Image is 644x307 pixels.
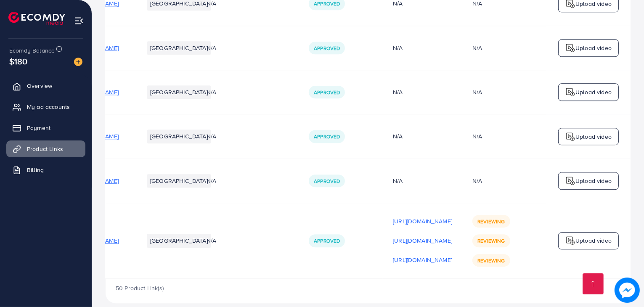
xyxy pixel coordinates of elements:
span: N/A [207,177,216,185]
span: Approved [314,89,340,96]
img: logo [565,43,575,53]
div: N/A [472,44,482,52]
img: image [74,58,82,66]
a: Overview [6,77,85,94]
span: N/A [207,88,216,96]
li: [GEOGRAPHIC_DATA] [147,41,211,55]
li: [GEOGRAPHIC_DATA] [147,174,211,188]
img: logo [565,236,575,246]
p: Upload video [575,236,612,246]
div: N/A [393,177,452,185]
p: [URL][DOMAIN_NAME] [393,255,452,265]
span: Approved [314,45,340,52]
img: image [616,279,639,302]
span: N/A [207,132,216,140]
span: Product Links [27,145,63,153]
span: Overview [27,82,52,90]
span: Approved [314,133,340,140]
img: logo [565,87,575,97]
span: Billing [27,166,44,174]
span: Ecomdy Balance [9,46,55,55]
img: logo [565,176,575,186]
span: Reviewing [477,237,505,244]
span: Payment [27,124,50,132]
p: Upload video [575,87,612,97]
a: Billing [6,161,85,178]
p: Upload video [575,176,612,186]
li: [GEOGRAPHIC_DATA] [147,85,211,99]
div: N/A [393,88,452,96]
div: N/A [472,88,482,96]
p: [URL][DOMAIN_NAME] [393,216,452,226]
span: 50 Product Link(s) [116,284,164,292]
a: Payment [6,119,85,136]
span: Approved [314,177,340,185]
span: N/A [207,236,216,245]
div: N/A [472,177,482,185]
img: menu [74,16,84,26]
span: Reviewing [477,218,505,225]
div: N/A [393,44,452,52]
img: logo [8,12,65,25]
a: Product Links [6,140,85,157]
li: [GEOGRAPHIC_DATA] [147,234,211,247]
p: Upload video [575,132,612,142]
span: $180 [9,55,28,67]
div: N/A [472,132,482,140]
div: N/A [393,132,452,140]
span: Approved [314,237,340,244]
p: Upload video [575,43,612,53]
span: Reviewing [477,257,505,264]
span: My ad accounts [27,103,70,111]
a: My ad accounts [6,98,85,115]
img: logo [565,132,575,142]
p: [URL][DOMAIN_NAME] [393,236,452,246]
li: [GEOGRAPHIC_DATA] [147,130,211,143]
span: N/A [207,44,216,52]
